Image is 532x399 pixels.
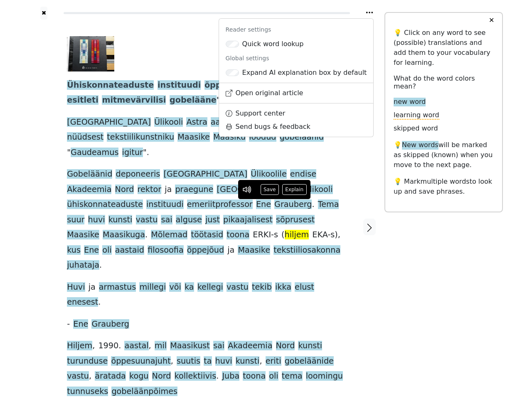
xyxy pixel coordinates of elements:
[215,356,232,367] span: huvi
[242,68,367,78] div: Expand AI explanation box by default
[242,39,304,49] div: Quick word lookup
[256,199,271,210] span: Ene
[217,95,221,106] span: "
[169,282,181,293] span: või
[269,371,278,382] span: oli
[217,185,300,195] span: [GEOGRAPHIC_DATA]
[154,117,183,128] span: Ülikooli
[138,185,162,195] span: rektor
[111,356,170,367] span: õppesuunajuht
[219,120,374,133] a: Send bugs & feedback
[281,230,285,240] span: (
[177,132,210,143] span: Maasike
[151,230,187,240] span: Mõlemad
[175,185,213,195] span: praegune
[298,341,322,351] span: kunsti
[219,37,374,51] a: Quick word lookup
[238,245,270,256] span: Maasike
[394,74,494,90] h6: What do the word colors mean?
[219,107,374,120] a: Support center
[89,282,96,293] span: ja
[152,371,171,382] span: Nord
[145,230,148,240] span: .
[394,28,494,68] p: 💡 Click on any word to see (possible) translations and add them to your vocabulary for learning.
[185,282,194,293] span: ka
[191,230,223,240] span: töötasid
[253,230,278,240] span: ERKI-s
[274,199,312,210] span: Grauberg
[187,199,253,210] span: emeriitprofessor
[219,66,374,79] a: Expand AI explanation box by default
[67,356,108,367] span: turunduse
[219,86,374,100] a: Open original article
[223,215,273,225] span: pikaajalisest
[306,371,343,382] span: loomingu
[115,245,144,256] span: aastaid
[148,245,183,256] span: filosoofia
[67,230,99,240] span: Maasike
[186,117,207,128] span: Astra
[108,215,133,225] span: kunsti
[139,282,166,293] span: millegi
[102,95,166,106] span: mitmevärvilisi
[394,98,426,106] span: new word
[261,184,279,195] button: Save
[219,22,374,37] div: Reader settings
[116,169,160,180] span: deponeeris
[143,148,149,158] span: ".
[276,215,315,225] span: sõprusest
[204,80,251,91] span: õppeaasta
[84,245,99,256] span: Ene
[219,51,374,66] div: Global settings
[67,341,92,351] span: Hiljem
[252,282,272,293] span: tekib
[402,141,438,150] span: New words
[67,297,98,308] span: enesest
[197,282,223,293] span: kellegi
[67,169,112,180] span: Gobeläänid
[243,371,266,382] span: toona
[67,260,99,271] span: juhataja
[249,132,276,143] span: loodud
[421,177,470,185] span: multiple words
[213,341,224,351] span: sai
[304,185,332,195] span: Ülikooli
[67,282,85,293] span: Huvi
[71,148,118,158] span: Gaudeamus
[177,356,200,367] span: suutis
[67,95,99,106] span: esitleti
[171,356,173,367] span: ,
[118,341,121,351] span: .
[107,132,174,143] span: tekstiilikunstniku
[89,371,91,382] span: ,
[40,7,47,20] button: ✖
[67,387,108,397] span: tunnuseks
[158,80,201,91] span: instituudi
[165,185,172,195] span: ja
[280,132,324,143] span: gobeläänid
[285,230,309,240] span: hiljem
[227,282,249,293] span: vastu
[98,341,118,351] span: 1990
[176,215,202,225] span: alguse
[67,117,151,128] span: [GEOGRAPHIC_DATA]
[146,199,184,210] span: instituudi
[136,215,158,225] span: vastu
[103,230,145,240] span: Maasikuga
[115,185,134,195] span: Nord
[282,184,307,195] button: Explain
[394,124,438,133] span: skipped word
[275,282,291,293] span: ikka
[227,245,234,256] span: ja
[92,341,95,351] span: ,
[67,199,143,210] span: ühiskonnateaduste
[394,177,494,197] p: 💡 Mark to look up and save phrases.
[122,148,143,158] span: igitur
[149,341,151,351] span: ,
[129,371,149,382] span: kogu
[175,371,217,382] span: kollektiivis
[67,185,111,195] span: Akadeemia
[335,230,340,240] span: ),
[170,95,217,106] span: gobelääne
